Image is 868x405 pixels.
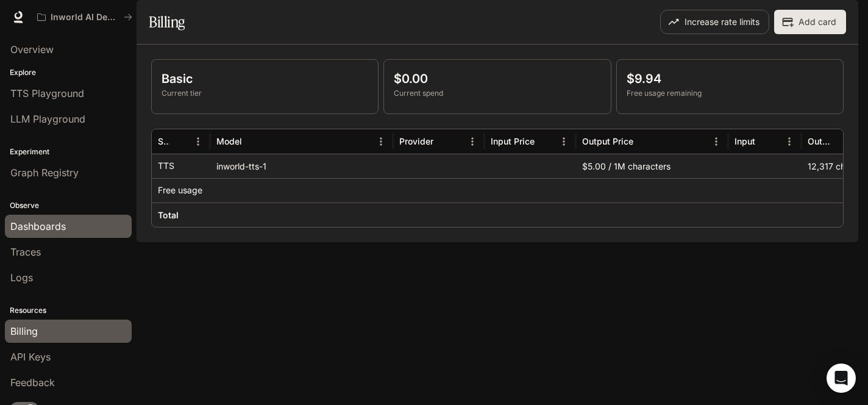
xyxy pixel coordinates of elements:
[491,136,535,146] div: Input Price
[635,132,653,151] button: Sort
[243,132,261,151] button: Sort
[32,5,138,29] button: All workspaces
[372,132,390,151] button: Menu
[158,209,179,221] h6: Total
[189,132,207,151] button: Menu
[780,132,799,151] button: Menu
[808,136,834,146] div: Output
[735,136,755,146] div: Input
[158,136,169,146] div: Service
[827,364,856,393] div: Open Intercom Messenger
[394,70,600,88] p: $0.00
[660,10,769,34] button: Increase rate limits
[162,88,368,99] p: Current tier
[216,136,242,146] div: Model
[399,136,433,146] div: Provider
[463,132,482,151] button: Menu
[627,70,833,88] p: $9.94
[158,184,202,196] p: Free usage
[774,10,846,34] button: Add card
[835,132,853,151] button: Sort
[555,132,573,151] button: Menu
[149,10,185,34] h1: Billing
[51,12,119,23] p: Inworld AI Demos
[707,132,725,151] button: Menu
[536,132,554,151] button: Sort
[394,88,600,99] p: Current spend
[582,136,633,146] div: Output Price
[158,160,174,172] p: TTS
[171,132,189,151] button: Sort
[576,154,728,178] div: $5.00 / 1M characters
[162,70,368,88] p: Basic
[435,132,453,151] button: Sort
[210,154,393,178] div: inworld-tts-1
[756,132,775,151] button: Sort
[627,88,833,99] p: Free usage remaining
